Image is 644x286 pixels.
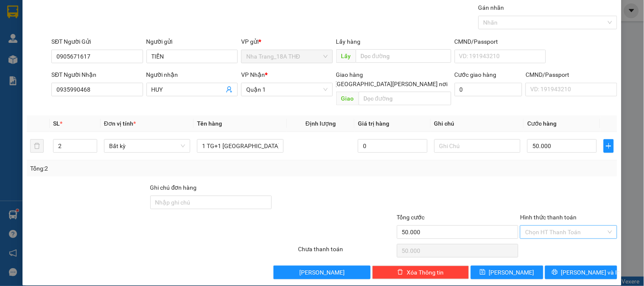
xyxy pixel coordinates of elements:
span: Bất kỳ [109,140,185,152]
span: [PERSON_NAME] và In [561,268,621,277]
span: Lấy hàng [336,38,361,45]
label: Gán nhãn [478,4,504,11]
img: logo.jpg [92,11,112,31]
span: Lấy [336,49,356,63]
span: Quận 1 [246,83,327,96]
span: [PERSON_NAME] [489,268,534,277]
b: [DOMAIN_NAME] [71,32,117,39]
span: Xóa Thông tin [407,268,444,277]
span: Giá trị hàng [358,120,389,127]
span: Giao hàng [336,71,363,78]
button: printer[PERSON_NAME] và In [545,266,617,279]
span: Tổng cước [397,214,425,221]
span: Giao [336,92,359,105]
b: Phương Nam Express [11,55,47,109]
button: plus [604,139,614,153]
label: Hình thức thanh toán [520,214,577,221]
span: user-add [226,86,233,93]
span: printer [552,269,558,276]
div: VP gửi [241,37,332,46]
span: [PERSON_NAME] [299,268,345,277]
div: Chưa thanh toán [297,244,396,259]
li: (c) 2017 [71,40,117,51]
span: VP Nhận [241,71,265,78]
input: VD: Bàn, Ghế [197,139,283,153]
span: Định lượng [306,120,336,127]
input: Dọc đường [359,92,451,105]
div: SĐT Người Gửi [51,37,143,46]
button: save[PERSON_NAME] [471,266,543,279]
label: Ghi chú đơn hàng [150,184,197,191]
div: Người gửi [146,37,238,46]
div: CMND/Passport [526,70,617,79]
span: Cước hàng [527,120,557,127]
div: Người nhận [146,70,238,79]
span: SL [53,120,60,127]
b: Gửi khách hàng [52,12,84,52]
button: delete [30,139,44,153]
div: CMND/Passport [455,37,546,46]
input: Cước giao hàng [455,83,523,96]
span: Đơn vị tính [104,120,136,127]
button: deleteXóa Thông tin [372,266,469,279]
th: Ghi chú [431,115,524,132]
input: Dọc đường [356,49,451,63]
input: 0 [358,139,427,153]
input: Ghi chú đơn hàng [150,196,272,209]
span: Tên hàng [197,120,222,127]
label: Cước giao hàng [455,71,497,78]
span: delete [397,269,403,276]
input: Ghi Chú [434,139,520,153]
span: [GEOGRAPHIC_DATA][PERSON_NAME] nơi [332,79,451,89]
span: save [480,269,486,276]
button: [PERSON_NAME] [273,266,370,279]
div: SĐT Người Nhận [51,70,143,79]
span: Nha Trang_18A THĐ [246,50,327,63]
div: Tổng: 2 [30,164,249,173]
span: plus [604,143,613,149]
